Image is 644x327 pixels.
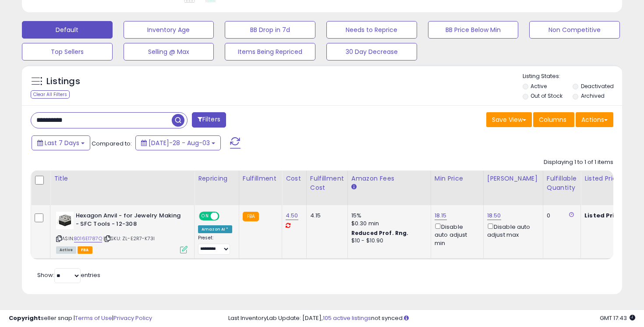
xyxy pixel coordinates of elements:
[544,158,613,167] div: Displaying 1 to 1 of 1 items
[198,225,232,233] div: Amazon AI *
[523,72,623,81] p: Listing States:
[243,212,259,221] small: FBA
[531,82,547,90] label: Active
[243,174,278,183] div: Fulfillment
[22,43,113,60] button: Top Sellers
[56,246,76,254] span: All listings currently available for purchase on Amazon
[56,212,74,229] img: 41usCCJBK+L._SL40_.jpg
[486,112,532,127] button: Save View
[310,212,341,220] div: 4.15
[323,314,371,322] a: 105 active listings
[75,314,112,322] a: Terms of Use
[581,92,605,100] label: Archived
[103,235,155,242] span: | SKU: ZL-E2R7-K73I
[92,139,132,148] span: Compared to:
[581,82,614,90] label: Deactivated
[113,314,152,322] a: Privacy Policy
[22,21,113,39] button: Default
[326,21,417,39] button: Needs to Reprice
[286,174,303,183] div: Cost
[37,271,100,279] span: Show: entries
[351,183,357,191] small: Amazon Fees.
[9,314,152,323] div: seller snap | |
[600,314,635,322] span: 2025-08-11 17:43 GMT
[200,213,211,220] span: ON
[46,75,80,88] h5: Listings
[192,112,226,128] button: Filters
[135,135,221,150] button: [DATE]-28 - Aug-03
[584,211,624,220] b: Listed Price:
[529,21,620,39] button: Non Competitive
[487,211,501,220] a: 18.50
[310,174,344,192] div: Fulfillment Cost
[198,174,235,183] div: Repricing
[198,235,232,255] div: Preset:
[326,43,417,60] button: 30 Day Decrease
[487,174,539,183] div: [PERSON_NAME]
[218,213,232,220] span: OFF
[228,314,636,323] div: Last InventoryLab Update: [DATE], not synced.
[547,174,577,192] div: Fulfillable Quantity
[74,235,102,242] a: B016E1787Q
[31,90,70,99] div: Clear All Filters
[76,212,182,230] b: Hexagon Anvil - for Jewelry Making - SFC Tools - 12-308
[225,21,315,39] button: BB Drop in 7d
[225,43,315,60] button: Items Being Repriced
[351,229,409,237] b: Reduced Prof. Rng.
[45,139,79,147] span: Last 7 Days
[351,237,424,245] div: $10 - $10.90
[351,174,427,183] div: Amazon Fees
[435,222,477,247] div: Disable auto adjust min
[533,112,574,127] button: Columns
[124,43,214,60] button: Selling @ Max
[576,112,613,127] button: Actions
[487,222,536,239] div: Disable auto adjust max
[351,220,424,227] div: $0.30 min
[286,211,298,220] a: 4.50
[547,212,574,220] div: 0
[428,21,519,39] button: BB Price Below Min
[149,139,210,147] span: [DATE]-28 - Aug-03
[435,174,480,183] div: Min Price
[539,115,566,124] span: Columns
[531,92,563,100] label: Out of Stock
[124,21,214,39] button: Inventory Age
[78,246,92,254] span: FBA
[9,314,41,322] strong: Copyright
[435,211,447,220] a: 18.15
[32,135,90,150] button: Last 7 Days
[56,212,188,252] div: ASIN:
[54,174,191,183] div: Title
[351,212,424,220] div: 15%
